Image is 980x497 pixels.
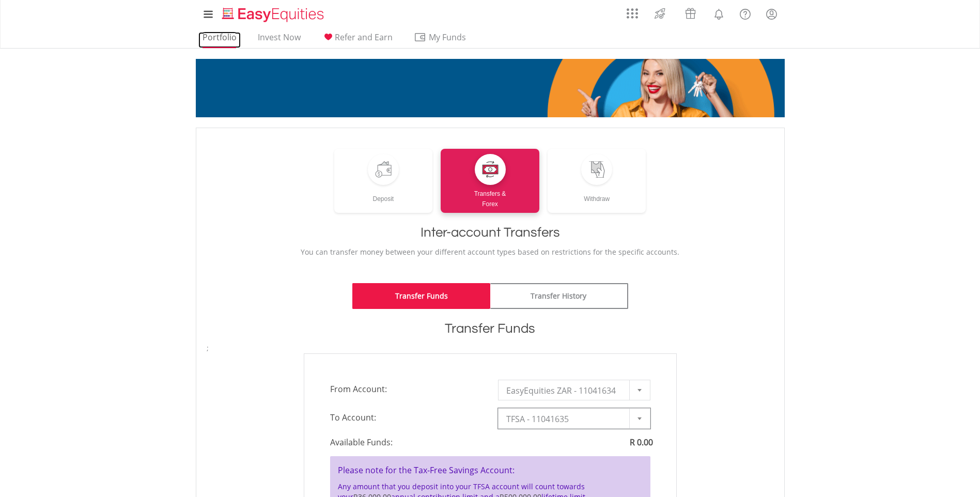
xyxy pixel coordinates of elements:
[441,185,539,209] div: Transfers & Forex
[335,32,393,43] span: Refer and Earn
[548,185,646,204] div: Withdraw
[334,185,433,204] div: Deposit
[322,408,490,427] span: To Account:
[706,3,732,23] a: Notifications
[322,380,490,398] span: From Account:
[198,32,241,48] a: Portfolio
[675,3,706,22] a: Vouchers
[196,59,785,117] img: EasyMortage Promotion Banner
[490,283,628,309] a: Transfer History
[682,5,699,22] img: vouchers-v2.svg
[548,149,646,213] a: Withdraw
[758,3,785,25] a: My Profile
[220,6,328,23] img: EasyEquities_Logo.png
[506,409,627,429] span: TFSA - 11041635
[630,437,653,448] span: R 0.00
[414,30,481,44] span: My Funds
[627,8,638,19] img: grid-menu-icon.svg
[254,32,305,48] a: Invest Now
[732,3,758,23] a: FAQ's and Support
[322,437,490,448] span: Available Funds:
[218,3,328,23] a: Home page
[334,149,433,213] a: Deposit
[651,5,668,22] img: thrive-v2.svg
[338,464,643,476] h4: Please note for the Tax-Free Savings Account:
[441,149,539,213] a: Transfers &Forex
[207,319,774,338] h1: Transfer Funds
[207,247,774,257] p: You can transfer money between your different account types based on restrictions for the specifi...
[318,32,397,48] a: Refer and Earn
[352,283,490,309] a: Transfer Funds
[620,3,645,19] a: AppsGrid
[207,223,774,242] h1: Inter-account Transfers
[506,380,627,401] span: EasyEquities ZAR - 11041634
